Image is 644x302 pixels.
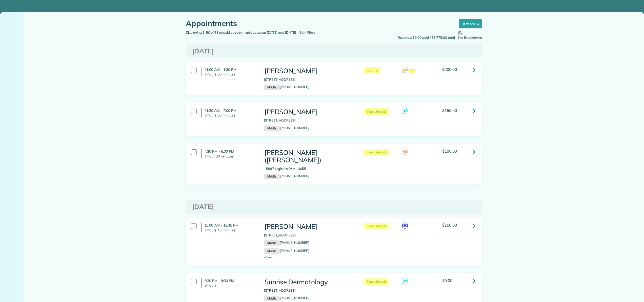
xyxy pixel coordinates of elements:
[459,19,482,28] button: Actions
[264,233,354,238] p: [STREET_ADDRESS]
[264,240,309,245] a: Mobile[PHONE_NUMBER]
[298,30,316,34] a: Edit Filters
[364,278,389,285] span: Completed
[264,118,354,123] p: [STREET_ADDRESS]
[264,248,280,254] small: Mobile
[264,255,272,259] span: claire
[264,296,309,300] a: Mobile[PHONE_NUMBER]
[201,223,256,232] h4: 10:00 AM - 12:45 PM
[442,108,457,113] span: $150.00
[201,149,256,158] h4: 4:30 PM - 6:00 PM
[264,67,354,75] h3: [PERSON_NAME]
[442,223,457,228] span: $150.00
[402,223,408,229] span: KR2
[264,174,280,179] small: Mobile
[264,108,354,116] h3: [PERSON_NAME]
[402,278,408,284] span: RP
[201,278,256,288] h4: 6:30 PM - 9:30 PM
[264,85,309,89] a: Mobile[PHONE_NUMBER]
[205,154,256,158] p: 1 hour 30 minutes
[364,108,389,115] span: Completed
[205,72,256,76] p: 2 hours 30 minutes
[264,240,280,246] small: Mobile
[457,30,482,39] span: See Breakdown
[192,203,476,211] h3: [DATE]
[205,113,256,117] p: 2 hours 30 minutes
[264,174,309,178] a: Mobile[PHONE_NUMBER]
[205,283,256,288] p: 3 hours
[402,67,408,73] span: GM
[398,35,455,40] span: Revenue: $0.00 paid / $5,775.00 total
[264,288,354,293] p: [STREET_ADDRESS]
[264,296,280,301] small: Mobile
[264,126,309,130] a: Mobile[PHONE_NUMBER]
[192,48,476,55] h3: [DATE]
[264,166,354,171] p: 15697 Logistics Dr AL 36551
[264,126,280,131] small: Mobile
[264,278,354,286] h3: Sunrise Dermatology
[264,149,354,164] h3: [PERSON_NAME] ([PERSON_NAME])
[201,67,256,76] h4: 11:00 AM - 1:30 PM
[409,67,415,73] span: KM3
[201,108,256,117] h4: 11:30 AM - 2:00 PM
[364,223,389,229] span: Completed
[442,149,457,154] span: $100.00
[186,19,449,28] h1: Appointments
[264,85,280,90] small: Mobile
[299,30,316,34] span: Edit Filters
[264,77,354,82] p: [STREET_ADDRESS]
[402,149,408,155] span: RR
[205,228,256,232] p: 2 hours 45 minutes
[182,30,334,35] div: Displaying 1-50 of 68 unpaid appointments between [DATE] and [DATE]
[264,223,354,230] h3: [PERSON_NAME]
[442,67,457,72] span: $200.00
[264,249,309,253] a: Mobile[PHONE_NUMBER]
[402,108,408,114] span: RP
[364,67,380,74] span: Active
[442,278,452,283] span: $0.00
[364,149,389,155] span: Completed
[457,30,482,40] button: See Breakdown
